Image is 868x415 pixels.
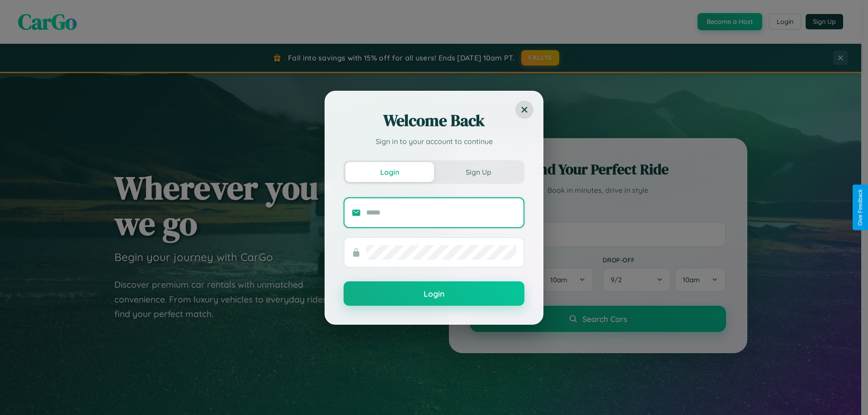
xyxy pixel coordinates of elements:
[344,136,524,147] p: Sign in to your account to continue
[434,162,523,182] button: Sign Up
[857,189,863,226] div: Give Feedback
[344,110,524,131] h2: Welcome Back
[344,281,524,306] button: Login
[345,162,434,182] button: Login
